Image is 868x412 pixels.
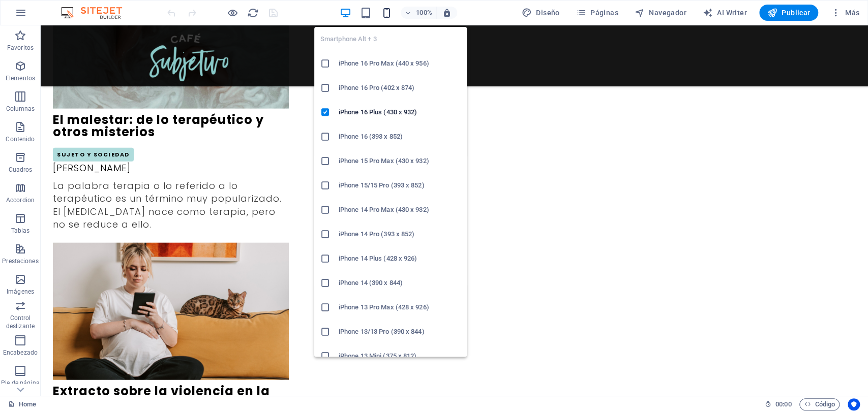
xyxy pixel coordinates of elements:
h6: iPhone 16 Plus (430 x 932) [339,106,461,118]
button: Haz clic para salir del modo de previsualización y seguir editando [226,7,238,19]
h6: iPhone 16 (393 x 852) [339,131,461,143]
span: AI Writer [703,8,747,18]
i: Al redimensionar, ajustar el nivel de zoom automáticamente para ajustarse al dispositivo elegido. [442,8,452,17]
button: Usercentrics [848,398,860,410]
button: Más [826,5,863,21]
span: : [783,400,784,408]
h6: iPhone 15 Pro Max (430 x 932) [339,155,461,167]
button: Diseño [518,5,564,21]
button: Publicar [759,5,819,21]
h6: 100% [416,7,432,19]
button: AI Writer [699,5,751,21]
p: Prestaciones [2,257,38,265]
span: Más [830,8,859,18]
button: Código [799,398,840,410]
p: Encabezado [3,348,38,357]
h6: iPhone 13/13 Pro (390 x 844) [339,326,461,338]
p: Tablas [11,227,30,235]
button: Navegador [631,5,691,21]
img: Editor Logo [58,7,135,19]
p: Pie de página [1,379,39,387]
button: 100% [401,7,437,19]
h6: iPhone 14 Pro Max (430 x 932) [339,204,461,216]
span: Páginas [576,8,618,18]
h6: Tiempo de la sesión [765,398,792,410]
h6: iPhone 14 Plus (428 x 926) [339,252,461,265]
span: 00 00 [775,398,791,410]
p: Accordion [6,196,35,204]
p: Imágenes [7,288,34,296]
h6: iPhone 15/15 Pro (393 x 852) [339,179,461,192]
p: Elementos [6,74,35,82]
button: Páginas [572,5,622,21]
p: Contenido [6,135,35,143]
button: reload [247,7,259,19]
p: Favoritos [7,44,34,52]
a: Haz clic para cancelar la selección y doble clic para abrir páginas [8,398,36,410]
h6: iPhone 14 (390 x 844) [339,277,461,289]
h6: iPhone 16 Pro Max (440 x 956) [339,57,461,70]
span: Navegador [635,8,686,18]
h6: iPhone 16 Pro (402 x 874) [339,82,461,94]
i: Volver a cargar página [247,7,259,19]
h6: iPhone 13 Pro Max (428 x 926) [339,301,461,313]
p: Cuadros [9,166,33,174]
p: Columnas [6,105,35,113]
span: Diseño [522,8,560,18]
h6: iPhone 14 Pro (393 x 852) [339,228,461,240]
div: Diseño (Ctrl+Alt+Y) [518,5,564,21]
h6: iPhone 13 Mini (375 x 812) [339,350,461,362]
span: Código [804,398,835,410]
span: Publicar [767,8,811,18]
